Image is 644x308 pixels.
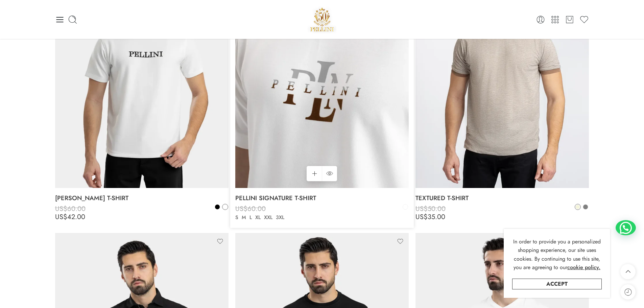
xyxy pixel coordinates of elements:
[235,204,266,214] bdi: 60.00
[274,214,286,221] a: 3XL
[567,263,600,272] a: cookie policy.
[512,279,602,289] a: Accept
[322,166,337,181] a: QUICK SHOP
[415,212,428,222] span: US$
[240,214,248,221] a: M
[415,204,428,214] span: US$
[513,238,601,271] span: In order to provide you a personalized shopping experience, our site uses cookies. By continuing ...
[579,15,589,24] a: Wishlist
[582,204,589,210] a: Grey
[402,204,408,210] a: White
[307,166,322,181] a: Select options for “PELLINI SIGNATURE T-SHIRT”
[415,204,446,214] bdi: 50.00
[235,204,247,214] span: US$
[254,214,262,221] a: XL
[415,191,589,205] a: TEXTURED T-SHIRT
[235,212,265,222] bdi: 42.00
[308,5,337,34] a: Pellini -
[222,204,228,210] a: White
[536,15,545,24] a: Login / Register
[55,212,85,222] bdi: 42.00
[55,204,67,214] span: US$
[55,191,229,205] a: [PERSON_NAME] T-SHIRT
[55,204,86,214] bdi: 60.00
[55,212,67,222] span: US$
[415,212,445,222] bdi: 35.00
[575,204,581,210] a: Beige
[214,204,220,210] a: Black
[234,214,240,221] a: S
[235,191,409,205] a: PELLINI SIGNATURE T-SHIRT
[565,15,574,24] a: Cart
[235,212,247,222] span: US$
[262,214,274,221] a: XXL
[308,5,337,34] img: Pellini
[248,214,254,221] a: L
